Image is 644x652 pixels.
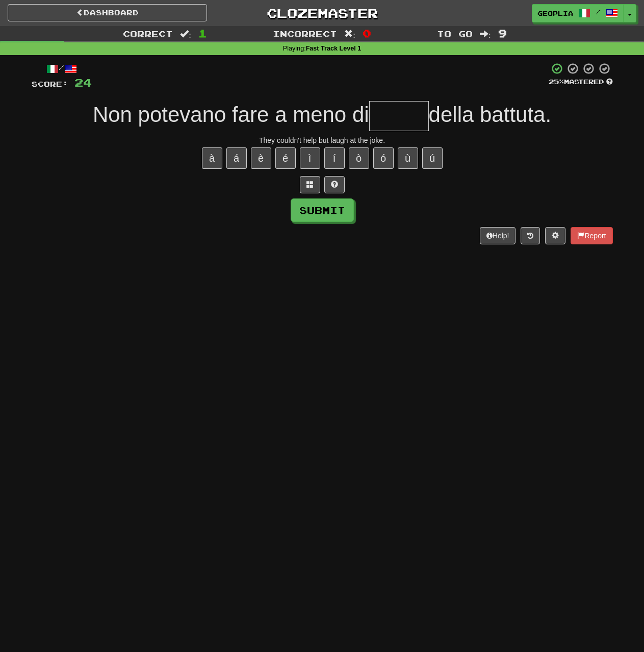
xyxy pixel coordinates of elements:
[226,147,247,169] button: á
[32,62,92,75] div: /
[429,103,552,127] span: della battuta.
[498,27,507,39] span: 9
[532,4,624,22] a: geoplia /
[123,29,173,39] span: Correct
[422,147,443,169] button: ú
[437,29,473,39] span: To go
[198,27,207,39] span: 1
[344,30,355,38] span: :
[324,176,345,193] button: Single letter hint - you only get 1 per sentence and score half the points! alt+h
[8,4,207,21] a: Dashboard
[74,76,92,89] span: 24
[306,45,362,52] strong: Fast Track Level 1
[324,147,345,169] button: í
[32,80,68,88] span: Score:
[549,78,564,86] span: 25 %
[93,103,369,127] span: Non potevano fare a meno di
[349,147,369,169] button: ò
[32,135,613,145] div: They couldn't help but laugh at the joke.
[180,30,191,38] span: :
[300,176,320,193] button: Switch sentence to multiple choice alt+p
[291,198,354,222] button: Submit
[373,147,394,169] button: ó
[571,227,612,244] button: Report
[549,78,613,87] div: Mastered
[222,4,422,22] a: Clozemaster
[521,227,540,244] button: Round history (alt+y)
[202,147,222,169] button: à
[596,8,601,15] span: /
[480,227,516,244] button: Help!
[537,9,573,18] span: geoplia
[300,147,320,169] button: ì
[480,30,491,38] span: :
[363,27,371,39] span: 0
[251,147,271,169] button: è
[273,29,337,39] span: Incorrect
[398,147,418,169] button: ù
[275,147,296,169] button: é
